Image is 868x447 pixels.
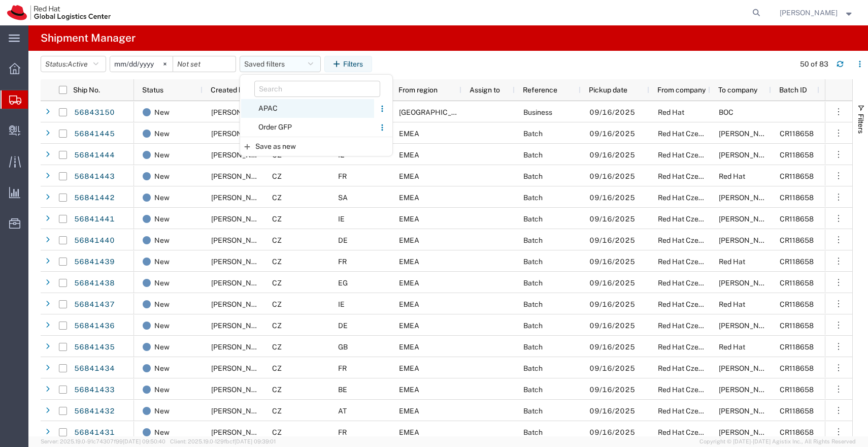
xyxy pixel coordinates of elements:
span: CR118658 [780,215,814,223]
span: EMEA [399,279,419,287]
span: From region [398,86,438,94]
span: EMEA [399,300,419,308]
span: Nilesh Shinde [780,7,838,18]
a: 56841440 [74,233,115,249]
span: 09/16/2025 [589,151,635,159]
img: logo [7,5,111,20]
span: Ann Templeton [211,194,269,202]
span: Assign to [470,86,500,94]
a: 56841439 [74,254,115,270]
span: Hind Salman [719,194,777,202]
span: Sudip Sinha [719,151,777,159]
span: Red Hat [658,108,684,116]
span: SA [338,194,348,202]
span: CZ [272,343,282,351]
span: [DATE] 09:50:40 [123,438,165,444]
span: CR118658 [780,258,814,266]
span: FR [338,364,347,372]
span: Red Hat Czech s.r.o. [658,258,722,266]
span: GB [338,343,348,351]
span: Batch [523,386,543,394]
span: North America [399,108,472,116]
span: EG [338,279,348,287]
span: 09/16/2025 [589,215,635,223]
span: Red Hat [719,172,745,180]
a: 56841432 [74,403,115,420]
span: Red Hat Czech s.r.o. [658,215,722,223]
span: CZ [272,386,282,394]
span: Copyright © [DATE]-[DATE] Agistix Inc., All Rights Reserved [699,437,856,446]
span: Batch [523,258,543,266]
span: Ann Templeton [211,236,269,244]
span: Red Hat [719,300,745,308]
a: 56841433 [74,382,115,398]
span: Sylvain Bauza [719,364,777,372]
span: Batch [523,172,543,180]
span: CR118658 [780,386,814,394]
span: EMEA [399,407,419,415]
span: Antonin Stefanutti [719,428,777,436]
span: Red Hat Czech s.r.o. [658,407,722,415]
span: Status [142,86,163,94]
input: Not set [173,56,236,72]
span: New [154,144,170,166]
span: CR118658 [780,130,814,138]
span: 09/16/2025 [589,343,635,351]
a: 56841444 [74,147,115,164]
span: Ann Templeton [211,407,269,415]
a: 56841435 [74,339,115,356]
span: Red Hat Czech s.r.o. [658,130,722,138]
button: Filters [324,56,372,72]
a: 56841437 [74,297,115,313]
span: CZ [272,364,282,372]
span: Filters [857,114,865,134]
span: CZ [272,279,282,287]
span: Batch [523,300,543,308]
a: 56843150 [74,105,115,121]
span: Red Hat Czech s.r.o. [658,279,722,287]
span: From company [657,86,706,94]
input: Search [254,81,380,97]
span: Ann Templeton [211,151,269,159]
span: CR118658 [780,428,814,436]
button: Saved filters [240,56,321,72]
span: New [154,272,170,294]
span: New [154,422,170,443]
span: 09/16/2025 [589,322,635,330]
span: Ann Templeton [211,300,269,308]
span: CZ [272,322,282,330]
span: APAC [241,99,374,118]
span: New [154,187,170,208]
h4: Shipment Manager [41,25,136,51]
span: Red Hat Czech s.r.o. [658,151,722,159]
span: EMEA [399,343,419,351]
span: Red Hat Czech s.r.o. [658,343,722,351]
span: Ann Templeton [211,343,269,351]
span: 09/16/2025 [589,258,635,266]
a: 56841431 [74,425,115,441]
span: Boris Lublinsky [719,215,777,223]
span: 09/16/2025 [589,236,635,244]
span: Batch [523,215,543,223]
button: Status:Active [41,56,106,72]
span: BE [338,386,347,394]
span: DE [338,236,348,244]
span: New [154,379,170,400]
span: EMEA [399,215,419,223]
span: Save as new [255,141,296,152]
span: CR118658 [780,300,814,308]
span: Batch [523,279,543,287]
span: CZ [272,428,282,436]
a: 56841445 [74,126,115,142]
span: 09/16/2025 [589,108,635,116]
span: Batch [523,343,543,351]
span: Red Hat Czech s.r.o. [658,172,722,180]
span: 09/16/2025 [589,279,635,287]
span: Batch ID [779,86,807,94]
span: 09/16/2025 [589,130,635,138]
span: CZ [272,172,282,180]
span: CR118658 [780,151,814,159]
span: Ann Templeton [211,130,269,138]
span: To company [718,86,757,94]
span: CR118658 [780,279,814,287]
